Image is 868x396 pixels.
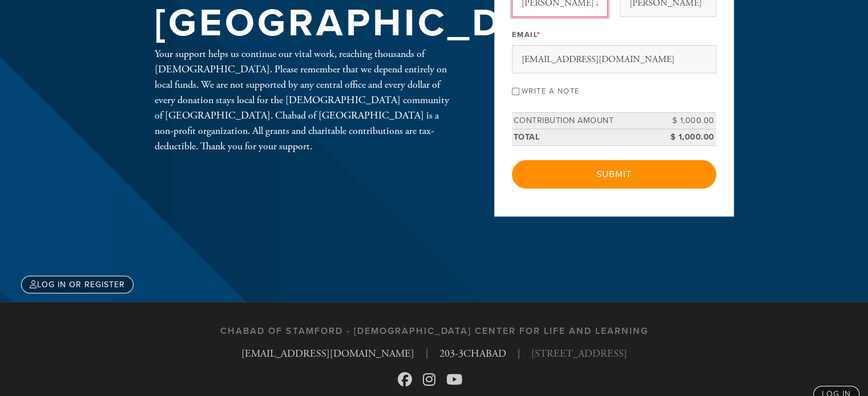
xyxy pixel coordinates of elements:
[155,46,457,154] div: Your support helps us continue our vital work, reaching thousands of [DEMOGRAPHIC_DATA]. Please r...
[512,113,665,129] td: Contribution Amount
[665,129,716,145] td: $ 1,000.00
[512,160,716,189] input: Submit
[518,346,520,361] span: |
[512,30,541,40] label: Email
[531,346,627,361] span: [STREET_ADDRESS]
[537,30,541,39] span: This field is required.
[426,346,428,361] span: |
[220,326,648,337] h3: CHABAD OF STAMFORD - [DEMOGRAPHIC_DATA] CENTER FOR LIFE AND LEARNING
[665,113,716,129] td: $ 1,000.00
[522,87,580,96] label: Write a note
[21,276,134,293] a: Log in or register
[512,129,665,145] td: Total
[241,347,414,360] a: [EMAIL_ADDRESS][DOMAIN_NAME]
[439,347,506,360] a: 203-3CHABAD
